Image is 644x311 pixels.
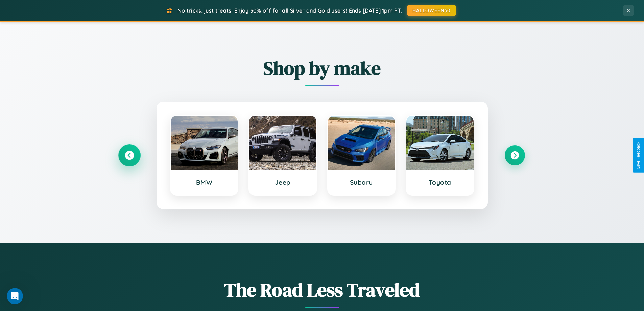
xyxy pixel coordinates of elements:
[413,178,467,186] h3: Toyota
[7,288,23,304] iframe: Intercom live chat
[119,277,525,303] h1: The Road Less Traveled
[177,178,231,186] h3: BMW
[119,55,525,81] h2: Shop by make
[177,7,402,14] span: No tricks, just treats! Enjoy 30% off for all Silver and Gold users! Ends [DATE] 1pm PT.
[256,178,310,186] h3: Jeep
[636,142,641,169] div: Give Feedback
[335,178,388,186] h3: Subaru
[407,5,456,16] button: HALLOWEEN30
